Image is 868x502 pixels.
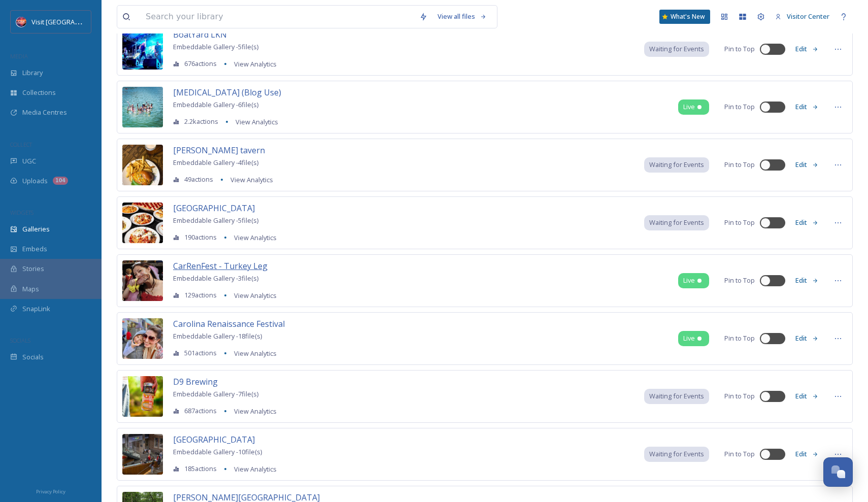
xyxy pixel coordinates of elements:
[229,347,277,359] a: View Analytics
[173,376,218,387] span: D9 Brewing
[122,434,163,475] img: 30a10f64-ac18-4efd-95a8-d189a78dc045.jpg
[724,449,755,459] span: Pin to Top
[790,39,824,59] button: Edit
[53,177,68,185] div: 104
[22,224,50,234] span: Galleries
[184,290,217,300] span: 129 actions
[173,260,268,272] span: CarRenFest - Turkey Leg
[173,434,255,445] span: [GEOGRAPHIC_DATA]
[790,213,824,232] button: Edit
[122,87,163,127] img: 00c882ce-09ab-43b4-94c6-07df1337d416.jpg
[141,6,414,28] input: Search your library
[22,304,50,314] span: SnapLink
[22,244,47,254] span: Embeds
[790,328,824,348] button: Edit
[724,160,755,170] span: Pin to Top
[724,276,755,285] span: Pin to Top
[22,352,44,362] span: Socials
[122,376,163,417] img: 65f95c41-53c3-404a-a362-61b547301443.jpg
[36,485,65,497] a: Privacy Policy
[122,203,163,243] img: 792dc2ca-5ac0-4fd1-94e7-25071ecf1d62.jpg
[173,29,227,40] span: BoatYard LKN
[184,59,217,69] span: 676 actions
[770,7,834,26] a: Visitor Center
[683,102,695,112] span: Live
[225,174,273,186] a: View Analytics
[790,444,824,464] button: Edit
[173,274,258,283] span: Embeddable Gallery - 3 file(s)
[173,216,258,225] span: Embeddable Gallery - 5 file(s)
[229,463,277,475] a: View Analytics
[22,68,43,78] span: Library
[22,88,56,97] span: Collections
[173,389,258,398] span: Embeddable Gallery - 7 file(s)
[229,231,277,244] a: View Analytics
[10,52,28,60] span: MEDIA
[173,87,281,98] span: [MEDICAL_DATA] (Blog Use)
[173,42,258,51] span: Embeddable Gallery - 5 file(s)
[122,29,163,70] img: e209d2f4-f72c-488d-8814-8080de80d1d9.jpg
[22,176,48,186] span: Uploads
[236,117,278,126] span: View Analytics
[184,464,217,474] span: 185 actions
[22,108,67,117] span: Media Centres
[234,407,277,416] span: View Analytics
[173,447,262,456] span: Embeddable Gallery - 10 file(s)
[234,291,277,300] span: View Analytics
[649,218,704,227] span: Waiting for Events
[787,12,829,21] span: Visitor Center
[10,141,32,148] span: COLLECT
[432,7,492,26] a: View all files
[184,348,217,358] span: 501 actions
[683,276,695,285] span: Live
[31,17,160,26] span: Visit [GEOGRAPHIC_DATA][PERSON_NAME]
[22,156,36,166] span: UGC
[173,318,285,329] span: Carolina Renaissance Festival
[724,102,755,112] span: Pin to Top
[173,100,258,109] span: Embeddable Gallery - 6 file(s)
[229,58,277,70] a: View Analytics
[173,145,265,156] span: [PERSON_NAME] tavern
[230,175,273,184] span: View Analytics
[173,158,258,167] span: Embeddable Gallery - 4 file(s)
[234,233,277,242] span: View Analytics
[659,10,710,24] a: What's New
[724,44,755,54] span: Pin to Top
[649,449,704,459] span: Waiting for Events
[724,333,755,343] span: Pin to Top
[10,337,30,344] span: SOCIALS
[22,284,39,294] span: Maps
[790,386,824,406] button: Edit
[122,260,163,301] img: 33838a30-dced-472d-948d-412ca7cec076.jpg
[184,232,217,242] span: 190 actions
[122,145,163,185] img: d8ff5737-0296-4950-937f-ec8acb446fef.jpg
[184,117,218,126] span: 2.2k actions
[790,97,824,117] button: Edit
[234,464,277,474] span: View Analytics
[234,349,277,358] span: View Analytics
[229,405,277,417] a: View Analytics
[683,333,695,343] span: Live
[184,406,217,416] span: 687 actions
[649,160,704,170] span: Waiting for Events
[173,203,255,214] span: [GEOGRAPHIC_DATA]
[36,488,65,495] span: Privacy Policy
[649,391,704,401] span: Waiting for Events
[22,264,44,274] span: Stories
[229,289,277,302] a: View Analytics
[122,318,163,359] img: 796ae71f-2d30-4f83-849a-98eca30e1f05.jpg
[790,155,824,175] button: Edit
[184,175,213,184] span: 49 actions
[724,391,755,401] span: Pin to Top
[790,271,824,290] button: Edit
[234,59,277,69] span: View Analytics
[649,44,704,54] span: Waiting for Events
[10,209,34,216] span: WIDGETS
[724,218,755,227] span: Pin to Top
[173,331,262,341] span: Embeddable Gallery - 18 file(s)
[16,17,26,27] img: Logo%20Image.png
[230,116,278,128] a: View Analytics
[823,457,853,487] button: Open Chat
